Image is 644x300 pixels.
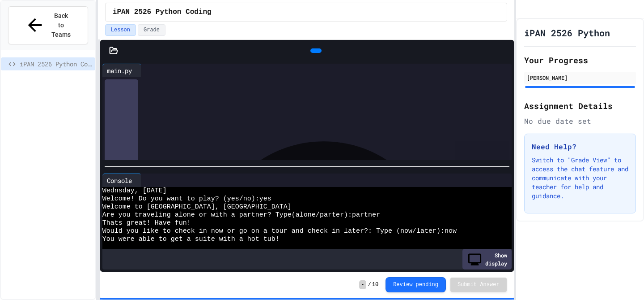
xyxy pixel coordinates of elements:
span: iPAN 2526 Python Coding [113,7,212,17]
button: Lesson [105,24,136,36]
h2: Assignment Details [524,100,636,112]
div: [PERSON_NAME] [527,74,633,82]
div: main.py [102,66,136,75]
span: iPAN 2526 Python Coding [20,59,92,69]
div: Console [102,174,141,187]
div: Show display [462,249,512,270]
h3: Need Help? [532,141,628,152]
span: Welcome! Do you want to play? (yes/no):yes [102,195,271,203]
div: No due date set [524,116,636,126]
h1: iPAN 2526 Python [524,26,610,39]
span: Thats great! Have fun! [102,219,191,227]
span: Welcome to [GEOGRAPHIC_DATA], [GEOGRAPHIC_DATA] [102,203,292,211]
span: Wednsday, [DATE] [102,187,167,195]
h2: Your Progress [524,54,636,66]
span: Would you like to check in now or go on a tour and check in later?: Type (now/later):now [102,227,457,235]
div: main.py [102,64,141,77]
span: / [368,281,371,288]
span: Submit Answer [458,281,500,288]
button: Review pending [386,277,446,292]
span: Back to Teams [51,11,72,39]
span: You were able to get a suite with a hot tub! [102,235,280,243]
span: - [359,280,366,289]
span: 10 [372,281,378,288]
span: Are you traveling alone or with a partner? Type(alone/parter):partner [102,211,380,219]
p: Switch to "Grade View" to access the chat feature and communicate with your teacher for help and ... [532,156,628,200]
button: Back to Teams [8,6,88,44]
button: Grade [138,24,165,36]
div: Console [102,176,136,185]
button: Submit Answer [450,278,507,292]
